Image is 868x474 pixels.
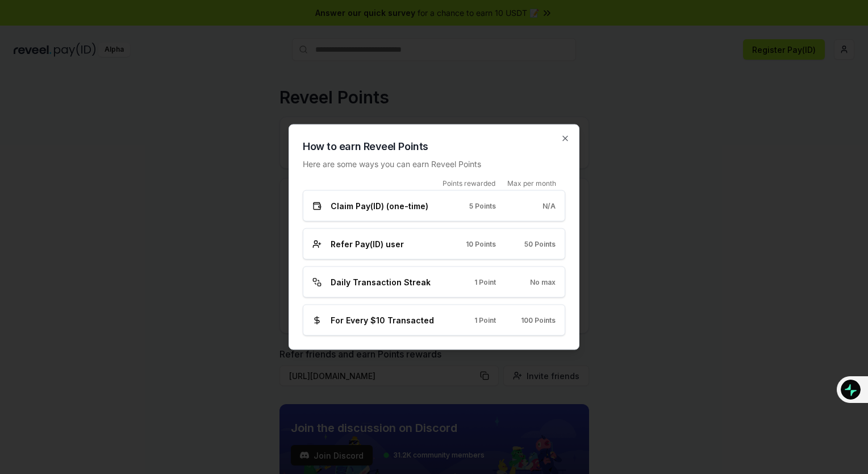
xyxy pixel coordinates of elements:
[542,201,556,210] span: N/A
[331,276,431,288] span: Daily Transaction Streak
[331,314,434,326] span: For Every $10 Transacted
[521,315,556,325] span: 100 Points
[466,239,496,248] span: 10 Points
[474,277,496,286] span: 1 Point
[530,277,556,286] span: No max
[524,239,556,248] span: 50 Points
[331,238,404,250] span: Refer Pay(ID) user
[303,139,565,155] h2: How to earn Reveel Points
[507,179,556,188] span: Max per month
[331,200,428,212] span: Claim Pay(ID) (one-time)
[303,158,565,170] p: Here are some ways you can earn Reveel Points
[469,201,496,210] span: 5 Points
[443,179,495,188] span: Points rewarded
[474,315,496,325] span: 1 Point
